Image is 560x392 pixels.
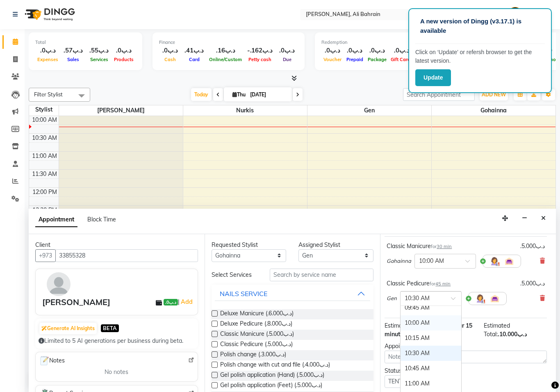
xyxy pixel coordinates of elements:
input: 2025-09-04 [248,89,289,101]
span: Deluxe Manicure (.د.ب6.000) [220,309,294,319]
div: .د.ب0 [159,46,181,55]
span: Gel polish application (Hand) (.د.ب5.000) [220,371,324,381]
div: 11:00 AM [401,376,461,391]
span: Gohainna [432,105,556,116]
span: Nurkis [183,105,307,116]
span: .د.ب0 [164,299,178,305]
span: ADD NEW [482,91,506,98]
p: Click on ‘Update’ or refersh browser to get the latest version. [415,48,545,65]
div: Select Services [205,271,264,279]
span: Today [191,88,212,101]
span: Polish change with cut and file (.د.ب4.000) [220,360,330,371]
button: ADD NEW [480,89,508,100]
div: Stylist [29,105,59,114]
div: 09:45 AM [401,300,461,315]
span: .د.ب10.000 [498,330,527,338]
input: Search Appointment [403,88,475,101]
span: Block Time [87,216,116,223]
input: Search by Name/Mobile/Email/Code [55,249,198,262]
div: Limited to 5 AI generations per business during beta. [39,337,195,345]
div: NAILS SERVICE [220,289,267,299]
input: Search by service name [270,269,374,281]
span: Cash [162,57,178,62]
div: -.د.ب162 [244,46,276,55]
span: Estimated Total: [484,322,510,338]
span: Package [366,57,389,62]
div: Client [35,241,198,249]
span: BETA [101,324,119,332]
div: 12:00 PM [31,188,59,196]
div: .د.ب0 [35,46,60,55]
span: Classic Pedicure (.د.ب5.000) [220,340,293,350]
img: Hairdresser.png [475,294,485,303]
div: Appointment Notes [385,342,547,351]
button: Close [537,212,549,225]
span: Card [187,57,202,62]
span: Petty cash [246,57,273,62]
span: Appointment [35,212,77,227]
div: .د.ب41 [181,46,207,55]
div: .د.ب16 [207,46,244,55]
div: .د.ب5.000 [520,242,545,251]
small: for [431,244,452,249]
div: 10:15 AM [401,330,461,346]
span: Polish change (.د.ب3.000) [220,350,286,360]
span: Thu [230,91,248,98]
small: for [430,281,451,287]
div: .د.ب0 [344,46,366,55]
div: .د.ب57 [60,46,86,55]
span: Estimated Service Time: [385,322,447,329]
div: 12:30 PM [31,206,59,214]
div: Classic Pedicure [387,279,451,288]
span: No notes [105,368,128,376]
span: Gohainna [387,257,411,265]
span: | [178,297,194,307]
span: Expenses [35,57,60,62]
p: A new version of Dingg (v3.17.1) is available [420,17,540,35]
span: Online/Custom [207,57,244,62]
div: Classic Manicure [387,242,452,251]
img: Admin [508,7,522,21]
div: [PERSON_NAME] [42,296,110,308]
div: 10:00 AM [401,315,461,330]
span: Gen [387,294,397,303]
span: Gift Cards [389,57,415,62]
div: 10:30 AM [30,134,59,142]
div: Requested Stylist [212,241,287,249]
span: 45 min [435,281,451,287]
span: Gen [307,105,431,116]
span: 30 min [437,244,452,249]
div: .د.ب55 [86,46,112,55]
span: Gel polish application (Feet) (.د.ب5.000) [220,381,322,391]
div: .د.ب0 [389,46,415,55]
img: avatar [47,272,71,296]
span: Due [281,57,294,62]
div: Total [35,39,136,46]
span: Classic Manicure (.د.ب5.000) [220,330,294,340]
span: Notes [39,356,65,366]
span: Deluxe Pedicure (.د.ب8.000) [220,319,292,330]
div: 11:30 AM [30,170,59,178]
div: .د.ب0 [366,46,389,55]
img: logo [21,3,77,26]
span: Sales [65,57,81,62]
img: Interior.png [490,294,500,303]
div: .د.ب0 [112,46,136,55]
a: Add [180,297,194,307]
div: .د.ب0 [276,46,298,55]
img: Hairdresser.png [489,256,499,266]
span: Filter Stylist [34,91,63,98]
div: Redemption [321,39,437,46]
button: +973 [35,249,56,262]
div: 10:45 AM [401,361,461,376]
div: 10:00 AM [30,116,59,124]
div: Status [385,367,460,375]
div: .د.ب0 [321,46,344,55]
span: Products [112,57,136,62]
button: Generate AI Insights [39,323,97,334]
div: 11:00 AM [30,152,59,160]
div: 10:30 AM [401,346,461,361]
span: [PERSON_NAME] [59,105,183,116]
div: .د.ب5.000 [520,279,545,288]
span: 1 hour 15 minutes [385,322,472,338]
